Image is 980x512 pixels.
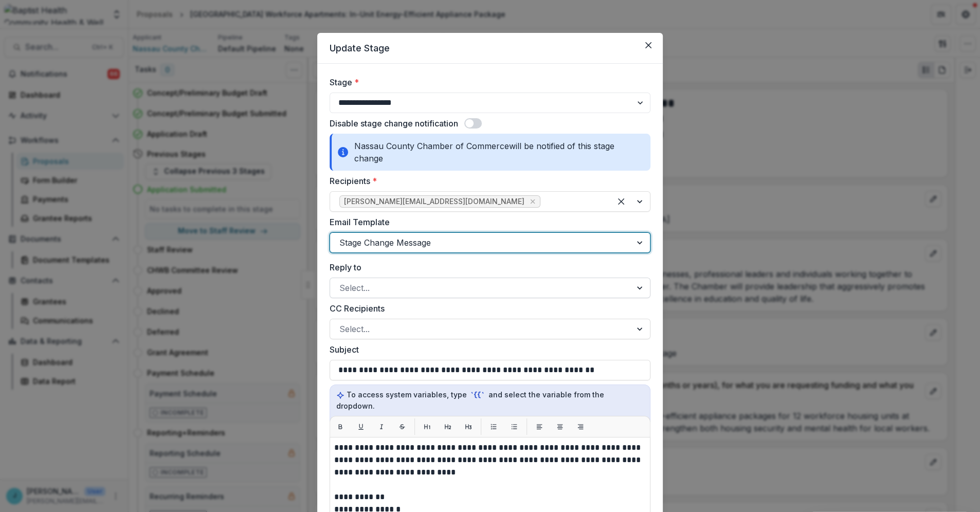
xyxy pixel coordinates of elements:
button: Underline [353,418,369,435]
label: Stage [330,76,644,88]
span: [PERSON_NAME][EMAIL_ADDRESS][DOMAIN_NAME] [344,197,524,206]
button: H3 [460,418,477,435]
button: Align center [552,418,568,435]
header: Update Stage [317,33,663,64]
button: Strikethrough [394,418,410,435]
button: List [506,418,522,435]
button: Italic [373,418,390,435]
button: Close [640,37,657,53]
div: Remove regina@nassaucountyflchamber.com [528,196,538,207]
code: `{{` [469,390,486,400]
button: List [485,418,502,435]
label: CC Recipients [330,302,644,315]
label: Recipients [330,175,644,187]
div: Clear selected options [613,193,629,210]
button: Align right [572,418,589,435]
label: Disable stage change notification [330,117,458,130]
label: Email Template [330,216,644,228]
label: Reply to [330,261,644,273]
button: Bold [332,418,349,435]
div: Nassau County Chamber of Commerce will be notified of this stage change [330,134,650,171]
p: To access system variables, type and select the variable from the dropdown. [336,389,644,411]
button: H1 [419,418,435,435]
label: Subject [330,343,644,356]
button: Align left [531,418,548,435]
button: H2 [440,418,456,435]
